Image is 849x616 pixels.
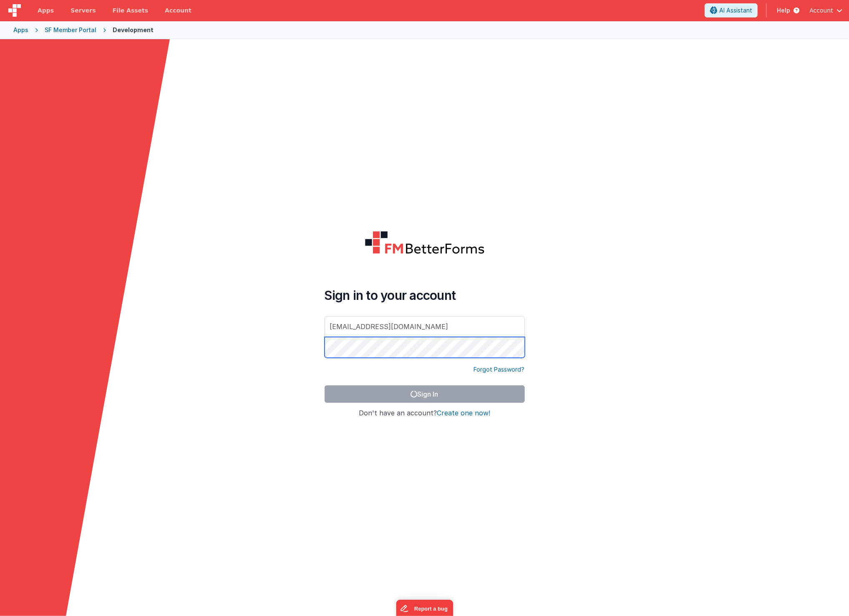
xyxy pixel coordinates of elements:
[38,6,54,15] span: Apps
[705,3,758,18] button: AI Assistant
[45,26,96,34] div: SF Member Portal
[71,6,96,15] span: Servers
[113,26,154,34] div: Development
[437,410,490,417] button: Create one now!
[474,365,525,374] a: Forgot Password?
[13,26,28,34] div: Apps
[325,385,525,403] button: Sign In
[113,6,149,15] span: File Assets
[809,6,833,15] span: Account
[809,6,842,15] button: Account
[325,410,525,417] h4: Don't have an account?
[777,6,790,15] span: Help
[325,316,525,337] input: Email Address
[325,288,525,303] h4: Sign in to your account
[719,6,752,15] span: AI Assistant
